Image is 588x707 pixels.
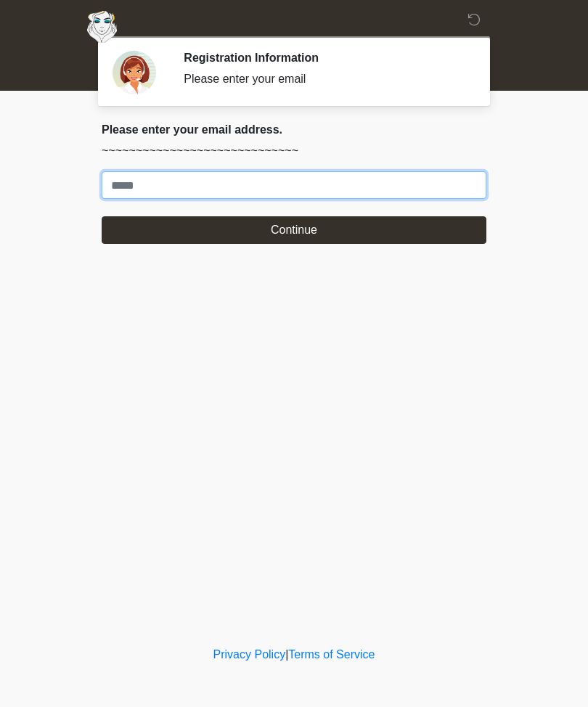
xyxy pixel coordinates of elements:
div: Please enter your email [184,70,465,88]
a: Terms of Service [288,648,375,661]
button: Continue [102,216,486,244]
a: Privacy Policy [213,648,286,661]
h2: Registration Information [184,51,465,65]
a: | [285,648,288,661]
h2: Please enter your email address. [102,123,486,136]
img: Agent Avatar [113,51,156,94]
p: ~~~~~~~~~~~~~~~~~~~~~~~~~~~~~ [102,142,486,160]
img: Aesthetically Yours Wellness Spa Logo [87,11,117,43]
